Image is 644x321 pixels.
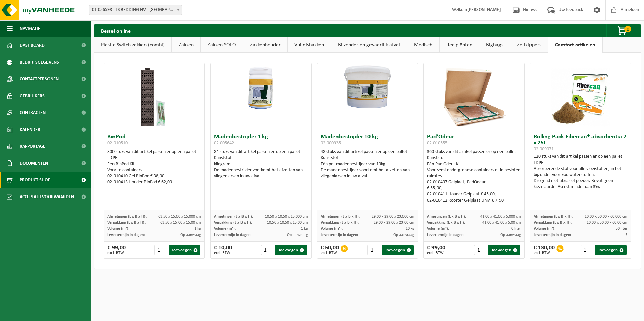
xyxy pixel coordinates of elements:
[287,233,308,237] span: Op aanvraag
[467,7,501,12] strong: [PERSON_NAME]
[427,227,449,231] span: Volume (m³):
[158,215,201,219] span: 63.50 x 15.00 x 15.000 cm
[288,37,331,53] a: Vuilnisbakken
[393,233,414,237] span: Op aanvraag
[317,63,418,113] img: 02-000935
[194,227,201,231] span: 1 kg
[321,149,415,179] div: 48 stuks van dit artikel passen er op een pallet
[488,245,520,255] button: Toevoegen
[321,155,415,161] div: Kunststof
[427,167,521,204] div: Voor semi-ondergrondse containers of in besloten ruimtes. 02-010407 Gelplaat, PadOdeur € 55,00, 0...
[374,221,414,225] span: 29.00 x 29.00 x 23.00 cm
[265,215,308,219] span: 10.50 x 10.50 x 15.000 cm
[367,245,381,255] input: 1
[321,215,360,219] span: Afmetingen (L x B x H):
[595,245,627,255] button: Toevoegen
[89,5,182,15] span: 01-056598 - LS BEDDING NV - MALDEGEM
[261,245,275,255] input: 1
[107,227,129,231] span: Volume (m³):
[107,141,128,146] span: 02-010510
[211,63,311,113] img: 02-005642
[180,233,201,237] span: Op aanvraag
[511,227,521,231] span: 0 liter
[474,245,488,255] input: 1
[479,37,510,53] a: Bigbags
[107,251,126,255] span: excl. BTW
[89,5,182,15] span: 01-056598 - LS BEDDING NV - MALDEGEM
[534,251,555,255] span: excl. BTW
[585,215,627,219] span: 10.00 x 50.00 x 60.000 cm
[169,245,200,255] button: Toevoegen
[534,215,573,219] span: Afmetingen (L x B x H):
[500,233,521,237] span: Op aanvraag
[107,245,126,255] div: € 99,00
[534,221,572,225] span: Verpakking (L x B x H):
[427,245,445,255] div: € 99,00
[407,37,439,53] a: Medisch
[482,221,521,225] span: 41.00 x 41.00 x 5.00 cm
[321,245,339,255] div: € 50,00
[107,134,201,147] h3: BinPod
[534,178,627,190] div: Drogend niet-abrasief poeder. Bevat geen kiezelaarde. Asrest minder dan 3%.
[214,134,308,147] h3: Madenbestrijder 1 kg
[20,121,40,138] span: Kalender
[427,134,521,147] h3: Pad’Odeur
[534,134,627,152] h3: Rolling Pack Fibercan® absorbentia 2 x 25L
[625,233,627,237] span: 5
[534,166,627,178] div: Absorberende stof voor alle vloeistoffen, in het bijzonder voor koolwaterstoffen.
[20,37,45,54] span: Dashboard
[534,160,627,166] div: LDPE
[321,134,415,147] h3: Madenbestrijder 10 kg
[154,245,168,255] input: 1
[616,227,627,231] span: 50 liter
[20,188,74,205] span: Acceptatievoorwaarden
[321,141,341,146] span: 02-000935
[20,104,46,121] span: Contracten
[20,54,59,71] span: Bedrijfsgegevens
[321,167,415,179] div: De madenbestrijder voorkomt het afzetten van vliegenlarven in uw afval.
[121,63,188,131] img: 02-010510
[214,221,252,225] span: Verpakking (L x B x H):
[331,37,407,53] a: Bijzonder en gevaarlijk afval
[214,141,234,146] span: 02-005642
[427,141,447,146] span: 02-010555
[214,167,308,179] div: De madenbestrijder voorkomt het afzetten van vliegenlarven in uw afval.
[94,24,137,37] h2: Bestel online
[94,37,171,53] a: Plastic Switch zakken (combi)
[20,71,59,87] span: Contactpersonen
[301,227,308,231] span: 1 kg
[214,245,232,255] div: € 10,00
[440,37,479,53] a: Recipiënten
[382,245,414,255] button: Toevoegen
[406,227,414,231] span: 10 kg
[275,245,307,255] button: Toevoegen
[534,147,554,152] span: 02-009071
[547,63,614,131] img: 02-009071
[107,161,201,167] div: Eén BinPod Kit
[427,161,521,167] div: Eén Pad’Odeur Kit
[587,221,627,225] span: 10.00 x 50.00 x 60.00 cm
[267,221,308,225] span: 10.50 x 10.50 x 15.00 cm
[201,37,243,53] a: Zakken SOLO
[427,233,464,237] span: Levertermijn in dagen:
[107,233,145,237] span: Levertermijn in dagen:
[548,37,602,53] a: Comfort artikelen
[534,245,555,255] div: € 130,00
[20,172,50,188] span: Product Shop
[214,149,308,179] div: 84 stuks van dit artikel passen er op een pallet
[243,37,287,53] a: Zakkenhouder
[581,245,594,255] input: 1
[321,161,415,167] div: Eén pot madenbestrijder van 10kg
[427,155,521,161] div: Kunststof
[606,24,640,37] button: 0
[372,215,414,219] span: 29.00 x 29.00 x 23.000 cm
[20,20,40,37] span: Navigatie
[172,37,200,53] a: Zakken
[214,215,253,219] span: Afmetingen (L x B x H):
[321,221,359,225] span: Verpakking (L x B x H):
[534,227,555,231] span: Volume (m³):
[321,251,339,255] span: excl. BTW
[427,215,466,219] span: Afmetingen (L x B x H):
[107,215,147,219] span: Afmetingen (L x B x H):
[321,233,358,237] span: Levertermijn in dagen:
